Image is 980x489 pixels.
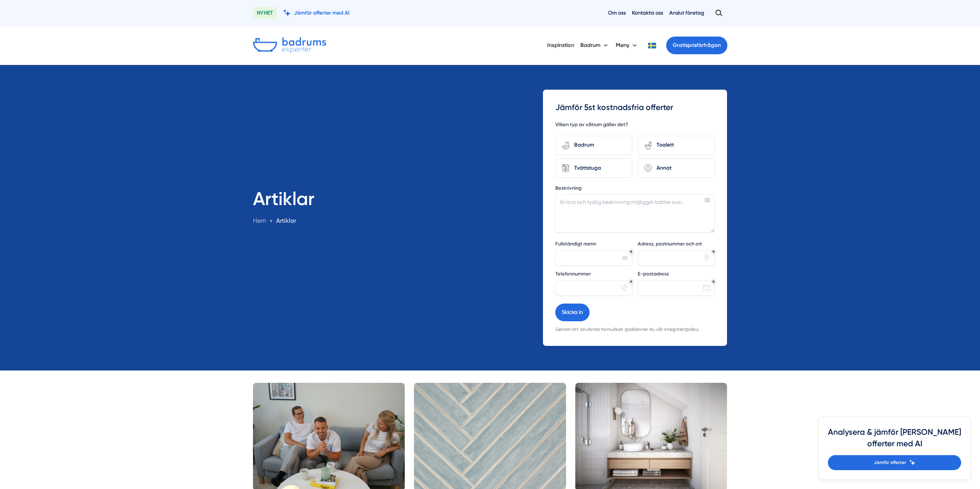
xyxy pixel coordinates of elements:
[253,188,314,216] h1: Artiklar
[555,121,628,130] h5: Vilken typ av våtrum gäller det?
[630,250,633,253] div: Obligatoriskt
[673,42,688,48] span: Gratis
[253,37,326,53] img: Badrumsexperter.se logotyp
[555,304,590,321] button: Skicka in
[555,102,715,113] h3: Jämför 5st kostnadsfria offerter
[874,459,906,466] span: Jämför offerter
[276,217,296,224] a: Artiklar
[638,270,715,279] label: E-postadress
[669,9,704,17] a: Anslut företag
[283,9,350,17] a: Jämför offerter med AI
[253,216,314,225] nav: Breadcrumb
[253,217,266,224] a: Hem
[253,7,277,19] span: NYHET
[555,185,715,193] label: Beskrivning
[555,270,632,279] label: Telefonnummer
[580,35,610,55] button: Badrum
[632,9,663,17] a: Kontakta oss
[608,9,626,17] a: Om oss
[710,6,727,20] button: Öppna sök
[270,216,273,225] span: »
[630,280,633,283] div: Obligatoriskt
[294,9,350,17] span: Jämför offerter med AI
[666,37,727,54] a: Gratisprisförfrågan
[638,240,715,249] label: Adress, postnummer och ort
[547,35,574,55] a: Inspiration
[828,455,961,470] a: Jämför offerter
[555,326,715,334] p: Genom att använda formuläret godkänner du vår integritetspolicy.
[712,250,715,253] div: Obligatoriskt
[712,280,715,283] div: Obligatoriskt
[616,35,638,55] button: Meny
[828,426,961,455] h4: Analysera & jämför [PERSON_NAME] offerter med AI
[555,240,632,249] label: Fullständigt namn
